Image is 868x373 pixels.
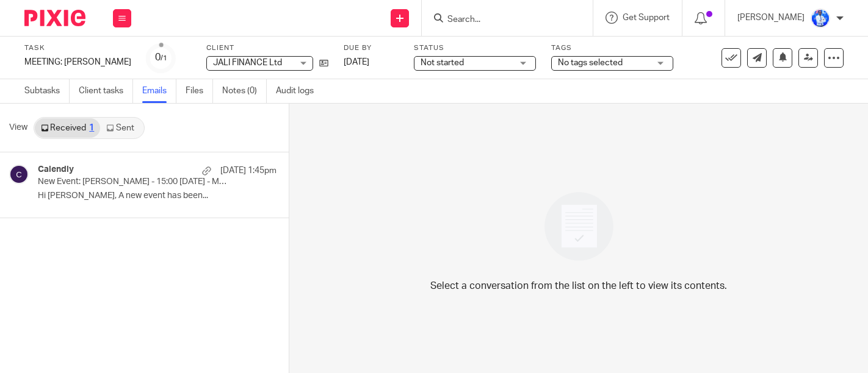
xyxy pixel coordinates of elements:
[222,79,267,103] a: Notes (0)
[811,9,830,28] img: WhatsApp%20Image%202022-01-17%20at%2010.26.43%20PM.jpeg
[737,12,805,24] p: [PERSON_NAME]
[38,191,277,201] p: Hi [PERSON_NAME], A new event has been...
[414,43,536,53] label: Status
[38,165,74,175] h4: Calendly
[206,43,328,53] label: Client
[100,118,143,138] a: Sent
[89,124,94,132] div: 1
[220,165,277,177] p: [DATE] 1:45pm
[430,279,727,293] p: Select a conversation from the list on the left to view its contents.
[142,79,176,103] a: Emails
[186,79,213,103] a: Files
[537,184,621,269] img: image
[35,118,100,138] a: Received1
[276,79,323,103] a: Audit logs
[344,43,399,53] label: Due by
[79,79,133,103] a: Client tasks
[421,59,464,67] span: Not started
[9,165,29,184] img: svg%3E
[24,56,131,68] div: MEETING: [PERSON_NAME]
[213,59,282,67] span: JALI FINANCE Ltd
[344,58,369,66] span: [DATE]
[161,55,167,62] small: /1
[9,121,27,134] span: View
[24,56,131,68] div: MEETING: Ahmed
[551,43,673,53] label: Tags
[24,79,70,103] a: Subtasks
[446,15,556,26] input: Search
[24,43,131,53] label: Task
[623,13,670,22] span: Get Support
[155,51,167,65] div: 0
[38,177,229,187] p: New Event: [PERSON_NAME] - 15:00 [DATE] - Meeting with [PERSON_NAME]
[558,59,623,67] span: No tags selected
[24,10,85,26] img: Pixie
